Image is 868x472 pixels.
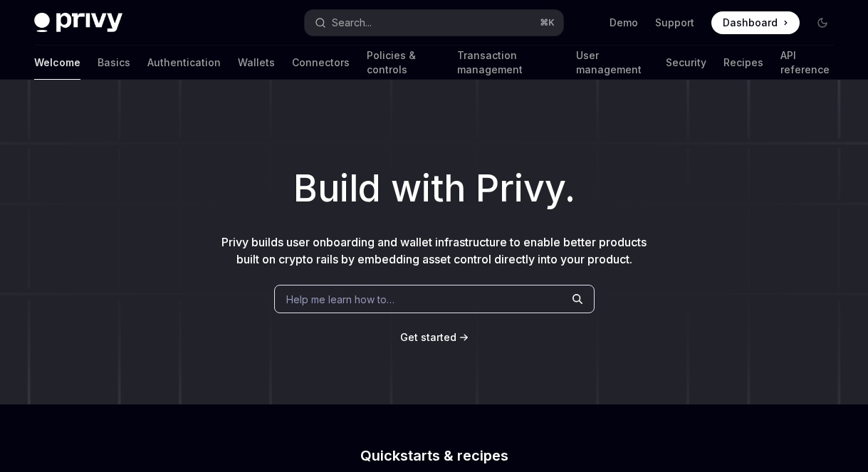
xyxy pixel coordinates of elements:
[711,11,800,34] a: Dashboard
[367,46,440,80] a: Policies & controls
[34,46,80,80] a: Welcome
[147,46,221,80] a: Authentication
[184,449,685,463] h2: Quickstarts & recipes
[238,46,275,80] a: Wallets
[221,235,647,266] span: Privy builds user onboarding and wallet infrastructure to enable better products built on crypto ...
[305,10,564,36] button: Open search
[23,161,845,216] h1: Build with Privy.
[98,46,130,80] a: Basics
[655,16,694,30] a: Support
[576,46,649,80] a: User management
[540,17,555,28] span: ⌘ K
[332,14,372,31] div: Search...
[811,11,834,34] button: Toggle dark mode
[400,330,456,345] a: Get started
[400,331,456,343] span: Get started
[723,16,778,30] span: Dashboard
[292,46,350,80] a: Connectors
[610,16,638,30] a: Demo
[34,13,122,33] img: dark logo
[723,46,763,80] a: Recipes
[780,46,834,80] a: API reference
[457,46,559,80] a: Transaction management
[286,292,394,307] span: Help me learn how to…
[666,46,706,80] a: Security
